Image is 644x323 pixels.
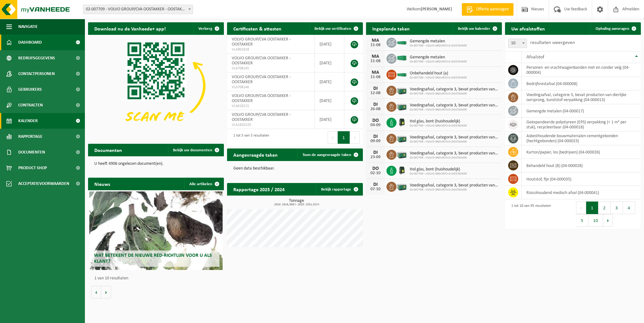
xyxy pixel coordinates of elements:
[410,119,467,124] span: Hol glas, bont (huishoudelijk)
[410,92,499,96] span: 02-007709 - VOLVO GROUP/CVA OOSTAKKER
[316,183,362,196] a: Bekijk rapportage
[230,199,363,206] h3: Tonnage
[297,148,362,161] a: Toon de aangevraagde taken
[397,165,407,175] img: CR-HR-1C-1000-PES-01
[369,187,382,191] div: 07-10
[369,155,382,159] div: 23-09
[508,201,551,227] div: 1 tot 10 van 95 resultaten
[18,82,42,97] span: Gebruikers
[410,44,467,48] span: 02-007709 - VOLVO GROUP/CVA OOSTAKKER
[522,90,641,104] td: voedingsafval, categorie 3, bevat producten van dierlijke oorsprong, kunststof verpakking (04-000...
[232,56,291,66] span: VOLVO GROUP/CVA OOSTAKKER - OOSTAKKER
[369,123,382,127] div: 04-09
[522,186,641,199] td: risicohoudend medisch afval (04-000041)
[522,145,641,159] td: karton/papier, los (bedrijven) (04-000026)
[397,149,407,159] img: PB-LB-0680-HPE-GN-01
[227,183,291,195] h2: Rapportage 2025 / 2024
[315,110,344,129] td: [DATE]
[596,27,629,31] span: Ophaling aanvragen
[232,66,310,71] span: VLA708145
[410,151,499,156] span: Voedingsafval, categorie 3, bevat producten van dierlijke oorsprong, kunststof v...
[611,202,623,214] button: 3
[522,118,641,132] td: geëxpandeerde polystyreen (EPS) verpakking (< 1 m² per stuk), recycleerbaar (04-000018)
[315,35,344,54] td: [DATE]
[522,104,641,118] td: gemengde metalen (04-000017)
[526,55,544,60] span: Afvalstof
[369,75,382,79] div: 11-08
[338,131,350,144] button: 1
[397,55,407,61] img: HK-XC-40-GN-00
[397,39,407,45] img: HK-XC-20-GN-00
[462,3,514,16] a: Offerte aanvragen
[397,117,407,127] img: CR-HR-1C-1000-PES-01
[603,214,613,227] button: Next
[369,134,382,139] div: DI
[168,144,223,156] a: Bekijk uw documenten
[410,135,499,140] span: Voedingsafval, categorie 3, bevat producten van dierlijke oorsprong, kunststof v...
[369,86,382,91] div: DI
[233,166,357,171] p: Geen data beschikbaar.
[91,286,101,299] button: Vorige
[410,124,467,128] span: 02-007709 - VOLVO GROUP/CVA OOSTAKKER
[508,39,527,48] span: 10
[522,172,641,186] td: houtstof, fijn (04-000035)
[369,91,382,95] div: 12-08
[410,60,467,64] span: 02-007709 - VOLVO GROUP/CVA OOSTAKKER
[309,22,362,35] a: Bekijk uw certificaten
[173,148,212,152] span: Bekijk uw documenten
[94,162,218,166] p: U heeft 4906 ongelezen document(en).
[232,94,291,103] span: VOLVO GROUP/CVA OOSTAKKER - OOSTAKKER
[232,37,291,47] span: VOLVO GROUP/CVA OOSTAKKER - OOSTAKKER
[522,63,641,77] td: personen -en vrachtwagenbanden met en zonder velg (04-000004)
[369,38,382,43] div: MA
[369,43,382,47] div: 11-08
[230,203,363,206] span: 2024: 2616,368 t - 2025: 1531,313 t
[522,77,641,90] td: bedrijfsrestafval (04-000008)
[88,144,128,156] h2: Documenten
[198,27,212,31] span: Verberg
[18,144,45,160] span: Documenten
[227,22,288,35] h2: Certificaten & attesten
[193,22,223,35] button: Verberg
[586,202,598,214] button: 1
[623,202,635,214] button: 4
[410,55,467,60] span: Gemengde metalen
[315,73,344,91] td: [DATE]
[18,176,69,191] span: Acceptatievoorwaarden
[315,54,344,73] td: [DATE]
[18,66,55,82] span: Contactpersonen
[369,150,382,155] div: DI
[410,156,499,160] span: 02-007709 - VOLVO GROUP/CVA OOSTAKKER
[369,59,382,63] div: 11-08
[88,22,172,35] h2: Download nu de Vanheede+ app!
[522,132,641,145] td: asbesthoudende bouwmaterialen cementgebonden (hechtgebonden) (04-000023)
[410,172,467,176] span: 02-007709 - VOLVO GROUP/CVA OOSTAKKER
[410,87,499,92] span: Voedingsafval, categorie 3, bevat producten van dierlijke oorsprong, kunststof v...
[453,22,501,35] a: Bekijk uw kalender
[232,112,291,122] span: VOLVO GROUP/CVA OOSTAKKER - OOSTAKKER
[369,139,382,143] div: 09-09
[88,178,116,190] h2: Nieuws
[505,22,551,35] h2: Uw afvalstoffen
[18,97,43,113] span: Contracten
[369,118,382,123] div: DO
[369,54,382,59] div: MA
[230,131,269,144] div: 1 tot 5 van 5 resultaten
[410,167,467,172] span: Hol glas, bont (huishoudelijk)
[369,166,382,171] div: DO
[314,27,351,31] span: Bekijk uw certificaten
[421,7,452,12] strong: [PERSON_NAME]
[576,214,588,227] button: 5
[369,102,382,107] div: DI
[410,39,467,44] span: Gemengde metalen
[232,104,310,109] span: VLA610215
[18,35,42,50] span: Dashboard
[369,171,382,175] div: 02-10
[530,40,575,45] label: resultaten weergeven
[232,47,310,52] span: VLA901818
[588,214,603,227] button: 10
[410,71,467,76] span: Onbehandeld hout (a)
[18,160,47,176] span: Product Shop
[522,159,641,172] td: behandeld hout (B) (04-000028)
